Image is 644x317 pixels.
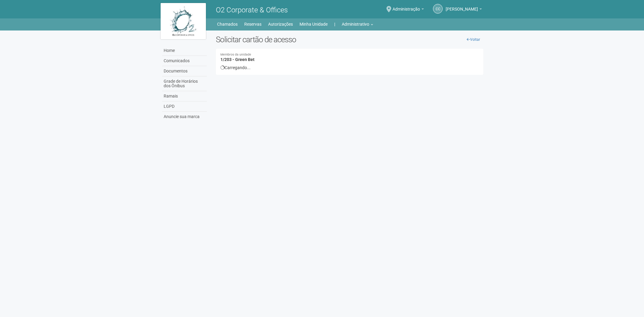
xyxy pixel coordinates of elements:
a: Autorizações [268,20,293,28]
a: Administrativo [342,20,373,28]
a: Documentos [162,66,207,76]
h4: 1/203 - Green Bet [220,53,479,62]
a: Voltar [463,35,483,44]
a: Comunicados [162,56,207,66]
a: Minha Unidade [300,20,328,28]
a: Chamados [217,20,238,28]
a: [PERSON_NAME] [446,8,482,12]
a: Grade de Horários dos Ônibus [162,76,207,91]
img: logo.jpg [161,3,206,39]
a: Anuncie sua marca [162,112,207,122]
a: CC [433,4,443,14]
span: Camila Catarina Lima [446,1,478,11]
div: Carregando... [220,65,479,70]
a: Administração [392,8,424,12]
h2: Solicitar cartão de acesso [216,35,484,44]
a: Ramais [162,91,207,101]
a: Home [162,46,207,56]
a: LGPD [162,101,207,112]
span: Administração [392,1,420,11]
small: Membros da unidade [220,53,479,56]
span: O2 Corporate & Offices [216,6,288,14]
a: Reservas [244,20,261,28]
a: | [334,20,335,28]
